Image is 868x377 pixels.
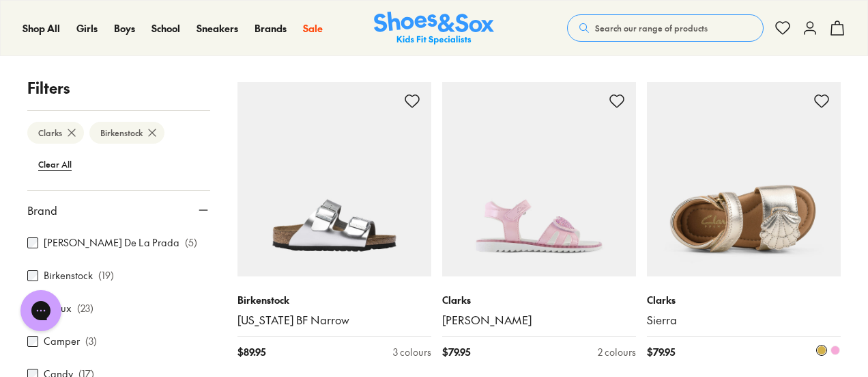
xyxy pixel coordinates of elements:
[89,122,164,144] btn: Birkenstock
[237,313,431,328] a: [US_STATE] BF Narrow
[98,269,114,283] p: ( 19 )
[85,335,97,349] p: ( 3 )
[303,21,323,36] a: Sale
[374,12,494,45] a: Shoes & Sox
[255,21,287,36] a: Brands
[23,21,60,36] a: Shop All
[77,302,93,316] p: ( 23 )
[647,293,841,307] p: Clarks
[44,236,179,250] label: [PERSON_NAME] De La Prada
[237,293,431,307] p: Birkenstock
[44,269,93,283] label: Birkenstock
[114,21,135,36] a: Boys
[27,191,210,229] button: Brand
[27,202,57,218] span: Brand
[14,285,68,336] iframe: Gorgias live chat messenger
[393,345,431,359] div: 3 colours
[647,313,841,328] a: Sierra
[44,335,80,349] label: Camper
[647,345,675,359] span: $ 79.95
[27,77,210,99] p: Filters
[374,12,494,45] img: SNS_Logo_Responsive.svg
[151,21,180,36] a: School
[442,293,636,307] p: Clarks
[27,152,83,177] btn: Clear All
[442,313,636,328] a: [PERSON_NAME]
[185,236,197,250] p: ( 5 )
[442,345,470,359] span: $ 79.95
[27,122,84,144] btn: Clarks
[76,21,98,36] a: Girls
[595,22,708,34] span: Search our range of products
[197,21,238,36] a: Sneakers
[237,345,265,359] span: $ 89.95
[567,14,764,42] button: Search our range of products
[598,345,636,359] div: 2 colours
